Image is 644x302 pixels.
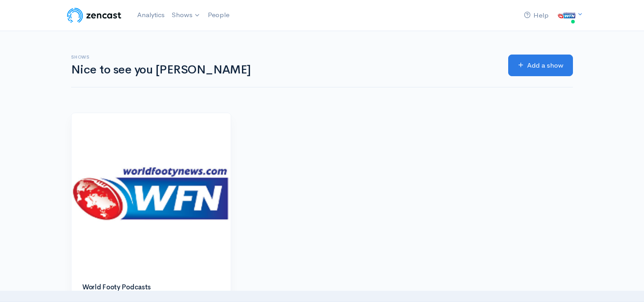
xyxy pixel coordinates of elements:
[520,6,552,25] a: Help
[71,55,497,59] h6: Shows
[72,113,231,273] img: World Footy Podcasts
[71,64,497,77] h1: Nice to see you [PERSON_NAME]
[82,283,151,291] a: World Footy Podcasts
[204,5,233,25] a: People
[134,5,168,25] a: Analytics
[558,6,576,24] img: ...
[168,5,204,25] a: Shows
[508,55,573,77] a: Add a show
[66,6,123,24] img: ZenCast Logo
